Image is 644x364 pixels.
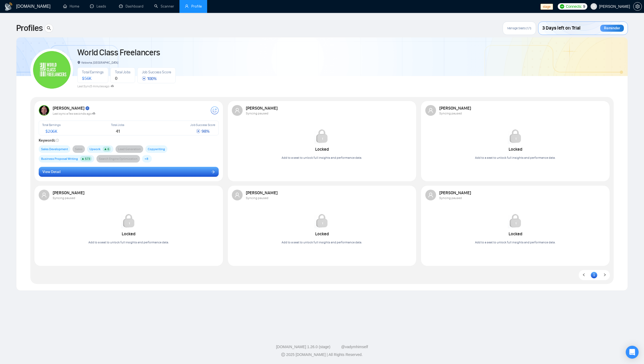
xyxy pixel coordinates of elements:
span: Copywriting [148,146,165,152]
span: Total Earnings [82,70,104,74]
span: setting [634,4,642,9]
a: searchScanner [154,4,174,9]
span: + 8 [145,156,148,161]
span: user [428,108,433,113]
span: user [428,192,433,198]
span: Profile [191,4,202,9]
strong: Keywords [39,138,59,143]
span: Job Success Score [190,123,215,127]
span: Profiles [16,22,42,35]
span: Last Sync 5 minutes ago [77,84,114,88]
span: Business Proposal Writing [41,156,78,161]
span: environment [77,61,80,64]
img: Locked [314,213,329,228]
a: homeHome [63,4,79,9]
span: View Detail [42,169,60,175]
span: $ 56K [82,76,91,81]
a: [DOMAIN_NAME] 1.26.0 (stage) [276,345,330,349]
span: Syncing paused [53,196,75,200]
strong: [PERSON_NAME] [439,106,472,111]
span: Job Success Score [142,70,171,74]
div: Reminder [600,25,624,32]
span: Add to a seat to unlock full insights and performance data. [475,156,556,160]
strong: [PERSON_NAME] [246,106,278,111]
img: Locked [508,213,523,228]
span: 100 % [142,76,157,81]
img: Locked [508,129,523,144]
strong: Locked [122,231,135,236]
img: USER [39,105,49,116]
button: left [581,272,587,278]
button: right [602,272,608,278]
span: 9 [583,3,585,9]
img: top_rated [85,106,90,111]
span: Syncing paused [246,196,268,200]
strong: [PERSON_NAME] [439,190,472,195]
a: 1 [591,272,597,278]
strong: Locked [315,231,329,236]
span: user [592,5,596,8]
span: Add to a seat to unlock full insights and performance data. [88,240,169,244]
span: Sales Development [41,146,68,152]
strong: [PERSON_NAME] [53,190,85,195]
div: 2025 [DOMAIN_NAME] | All Rights Reserved. [4,352,640,358]
strong: [PERSON_NAME] [246,190,278,195]
span: 0 [115,76,117,81]
a: dashboardDashboard [119,4,143,9]
span: user [185,4,189,8]
span: info-circle [56,139,59,142]
img: Locked [314,129,329,144]
span: Total Earnings [42,123,61,127]
span: Total Jobs [111,123,124,127]
span: user [41,192,47,198]
strong: Locked [509,147,522,152]
span: Add to a seat to unlock full insights and performance data. [475,240,556,244]
a: @vadymhimself [341,345,368,349]
span: 98 % [196,129,209,134]
a: setting [633,4,642,9]
span: Upwork [89,146,100,152]
img: World Class Freelancers [33,51,71,89]
strong: Locked [509,231,522,236]
span: copyright [281,353,285,356]
span: arrow-right [211,170,215,174]
a: World Class Freelancers [77,47,160,58]
span: search [45,26,53,30]
span: Syncing paused [439,196,462,200]
span: 3 Days left on Trial [542,24,581,33]
span: Search Engine Optimization [99,156,138,161]
img: upwork-logo.png [560,4,564,9]
span: 573 [85,157,90,161]
strong: Locked [315,147,329,152]
span: $ 206K [45,129,57,134]
span: Manage Seats (1/1) [507,26,531,30]
span: Sales [75,146,82,152]
a: messageLeads [90,4,108,9]
span: user [235,192,240,198]
span: Add to a seat to unlock full insights and performance data. [282,240,362,244]
span: right [603,273,606,276]
li: Next Page [602,272,608,278]
button: setting [633,2,642,11]
span: user [235,108,240,113]
span: 41 [116,129,120,134]
span: Lead Generation [118,146,141,152]
span: 6 [107,147,109,151]
img: logo [4,2,13,11]
button: View Detailarrow-right [39,167,219,177]
span: Kelowna, [GEOGRAPHIC_DATA] [77,61,118,64]
div: Open Intercom Messenger [626,346,639,359]
img: Locked [121,213,136,228]
button: search [45,24,53,33]
span: Connects: [566,3,582,9]
span: stage [541,4,553,10]
span: Add to a seat to unlock full insights and performance data. [282,156,362,160]
span: Last sync a few seconds ago [53,112,96,116]
span: Total Jobs [115,70,131,74]
span: Syncing paused [246,111,268,115]
span: left [582,273,585,276]
strong: [PERSON_NAME] [53,106,90,111]
span: Syncing paused [439,111,462,115]
li: Previous Page [581,272,587,278]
